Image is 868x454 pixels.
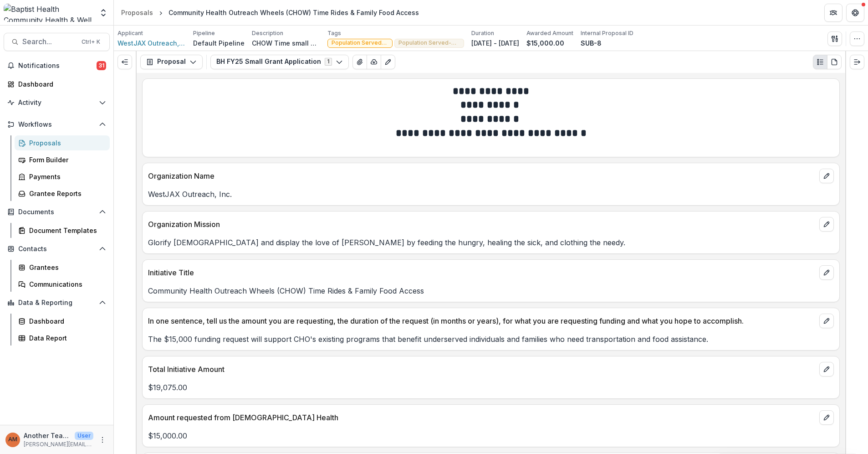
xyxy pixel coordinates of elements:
span: Search... [22,37,76,46]
div: Communications [29,279,102,289]
div: Proposals [29,138,102,148]
button: Expand left [117,55,132,69]
p: Applicant [117,29,143,37]
span: Population Served-Adults [332,40,388,46]
p: Internal Proposal ID [581,29,633,37]
a: Dashboard [4,77,110,92]
button: PDF view [827,55,842,69]
button: Open Workflows [4,117,110,132]
button: edit [819,169,834,183]
button: edit [819,410,834,425]
div: Another Team member [8,437,17,443]
a: Proposals [15,135,110,150]
button: Search... [4,33,110,51]
img: Baptist Health Community Health & Well Being logo [4,4,93,22]
span: Population Served-Children [398,40,460,46]
a: Grantees [15,260,110,275]
div: Form Builder [29,155,102,165]
button: Expand right [850,55,864,69]
button: edit [819,217,834,232]
p: Amount requested from [DEMOGRAPHIC_DATA] Health [148,412,816,423]
button: edit [819,362,834,377]
p: Default Pipeline [193,38,245,48]
p: $15,000.00 [148,430,834,441]
button: edit [819,314,834,328]
a: Form Builder [15,152,110,167]
p: [DATE] - [DATE] [471,38,519,48]
a: Grantee Reports [15,186,110,201]
div: Dashboard [29,316,102,326]
p: Pipeline [193,29,215,37]
span: Data & Reporting [18,299,95,307]
a: Data Report [15,330,110,346]
a: Communications [15,277,110,292]
div: Document Templates [29,226,102,235]
span: Contacts [18,245,95,253]
p: CHOW Time small grant [252,38,320,48]
button: Open Documents [4,205,110,219]
button: edit [819,265,834,280]
button: Partners [824,4,842,22]
p: Total Initiative Amount [148,364,816,375]
p: Organization Name [148,170,816,181]
p: In one sentence, tell us the amount you are requesting, the duration of the request (in months or... [148,315,816,326]
button: Get Help [846,4,864,22]
div: Proposals [121,8,153,17]
p: $15,000.00 [526,38,564,48]
div: Grantees [29,263,102,272]
button: Open Contacts [4,242,110,256]
button: View Attached Files [352,55,367,69]
button: Edit as form [381,55,395,69]
a: WestJAX Outreach, Inc. [117,38,186,48]
p: SUB-8 [581,38,602,48]
p: Tags [327,29,341,37]
div: Grantee Reports [29,189,102,198]
a: Document Templates [15,223,110,238]
p: User [75,432,93,440]
a: Proposals [117,6,157,19]
button: BH FY25 Small Grant Application1 [210,55,349,69]
span: Notifications [18,62,97,70]
p: WestJAX Outreach, Inc. [148,189,834,200]
p: Duration [471,29,494,37]
a: Dashboard [15,314,110,329]
button: Open entity switcher [97,4,110,22]
span: Workflows [18,121,95,129]
p: Community Health Outreach Wheels (CHOW) Time Rides & Family Food Access [148,285,834,296]
nav: breadcrumb [117,6,423,19]
p: Glorify [DEMOGRAPHIC_DATA] and display the love of [PERSON_NAME] by feeding the hungry, healing t... [148,237,834,248]
p: Initiative Title [148,267,816,278]
div: Payments [29,172,102,181]
button: Plaintext view [813,55,827,69]
p: Organization Mission [148,219,816,230]
button: Open Data & Reporting [4,295,110,310]
button: More [97,434,108,445]
p: Another Team member [24,431,71,440]
p: $19,075.00 [148,382,834,393]
div: Ctrl + K [80,37,102,47]
div: Data Report [29,333,102,343]
button: Proposal [140,55,203,69]
p: Awarded Amount [526,29,573,37]
div: Dashboard [18,79,102,89]
a: Payments [15,169,110,184]
span: Documents [18,208,95,216]
p: The $15,000 funding request will support CHO's existing programs that benefit underserved individ... [148,334,834,345]
button: Notifications31 [4,58,110,73]
span: Activity [18,99,95,107]
div: Community Health Outreach Wheels (CHOW) Time Rides & Family Food Access [168,8,419,17]
p: [PERSON_NAME][EMAIL_ADDRESS][PERSON_NAME][DOMAIN_NAME] [24,440,93,449]
button: Open Activity [4,95,110,110]
p: Description [252,29,283,37]
span: 31 [97,61,106,70]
